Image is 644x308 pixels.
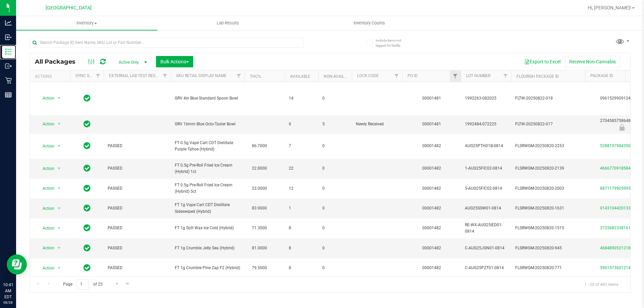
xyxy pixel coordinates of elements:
[289,265,314,271] span: 8
[422,166,441,171] a: 00001482
[465,245,507,251] span: C-AUG25JGN01-0814
[3,300,13,305] p: 08/28
[344,20,394,26] span: Inventory Counts
[465,222,507,235] span: RE-WX-AUG25IED01-0814
[233,70,245,82] a: Filter
[108,185,167,192] span: PASSED
[16,16,157,30] a: Inventory
[324,74,354,79] a: Non-Available
[299,16,440,30] a: Inventory Counts
[108,245,167,251] span: PASSED
[515,205,581,211] span: FLSRWGM-20250820-1631
[289,95,314,102] span: 14
[289,143,314,149] span: 7
[249,243,270,253] span: 81.0000
[289,225,314,231] span: 8
[465,121,507,127] span: 1992484-072225
[515,225,581,231] span: FLSRWGM-20250820-1515
[55,119,63,129] span: select
[37,184,55,193] span: Action
[422,226,441,230] a: 00001482
[500,70,511,82] a: Filter
[93,70,104,82] a: Filter
[55,263,63,273] span: select
[5,19,12,26] inline-svg: Analytics
[465,205,507,211] span: AUG25SSW01-0814
[5,48,12,55] inline-svg: Inventory
[55,243,63,253] span: select
[515,143,581,149] span: FLSRWGM-20250820-2253
[515,265,581,271] span: FLSRWGM-20250820-771
[249,263,270,273] span: 79.5000
[322,205,348,211] span: 0
[35,74,67,79] div: Actions
[208,20,248,26] span: Lab Results
[322,225,348,231] span: 0
[422,122,441,126] a: 00001481
[84,164,91,173] span: In Sync
[75,73,101,78] a: Sync Status
[175,202,240,214] span: FT 1g Vape Cart CDT Distillate Sideswiped (Hybrid)
[515,121,581,127] span: FLTW-20250822-017
[109,73,162,78] a: External Lab Test Result
[322,265,348,271] span: 0
[408,73,418,78] a: PO ID
[175,225,240,231] span: FT 1g Soft Wax Ice Cold (Hybrid)
[600,265,638,270] a: 5961573601214815
[160,59,189,64] span: Bulk Actions
[465,143,507,149] span: AUG25PTH01B-0814
[391,70,402,82] a: Filter
[249,141,270,151] span: 86.7000
[123,279,133,288] a: Go to the last page
[600,206,638,210] a: 0143104420133387
[57,279,108,290] span: Page of 25
[376,38,409,48] span: Include items not tagged for facility
[465,165,507,172] span: 1-AUG25FIC02-0814
[579,279,624,289] span: 1 - 20 of 483 items
[600,166,638,171] a: 4666770918584385
[84,119,91,129] span: In Sync
[600,143,638,148] a: 5288197984350284
[176,73,226,78] a: Sku Retail Display Name
[84,184,91,193] span: In Sync
[84,94,91,103] span: In Sync
[249,184,270,193] span: 23.0000
[466,73,490,78] a: Lot Number
[175,140,240,152] span: FT 0.5g Vape Cart CDT Distillate Purple Tahoe (Hybrid)
[84,203,91,213] span: In Sync
[517,74,559,79] a: Flourish Package ID
[249,203,270,213] span: 83.9000
[422,265,441,270] a: 00001482
[422,186,441,191] a: 00001482
[37,263,55,273] span: Action
[112,279,122,288] a: Go to the next page
[37,243,55,253] span: Action
[7,254,27,274] iframe: Resource center
[289,185,314,192] span: 12
[290,74,310,79] a: Available
[84,263,91,272] span: In Sync
[590,73,613,78] a: Package ID
[175,121,240,127] span: GRV 16mm Blue Octo-Taster Bowl
[175,162,240,175] span: FT 0.5g Pre-Roll Fried Ice Cream (Hybrid) 1ct
[108,165,167,172] span: PASSED
[322,121,348,127] span: 5
[5,77,12,84] inline-svg: Retail
[156,56,193,67] button: Bulk Actions
[5,91,12,98] inline-svg: Reports
[84,141,91,150] span: In Sync
[84,223,91,233] span: In Sync
[515,165,581,172] span: FLSRWGM-20250820-2139
[55,184,63,193] span: select
[450,70,461,82] a: Filter
[588,5,631,10] span: Hi, [PERSON_NAME]!
[289,205,314,211] span: 1
[30,38,304,48] input: Search Package ID, Item Name, SKU, Lot or Part Number...
[5,34,12,41] inline-svg: Inbound
[600,186,638,191] a: 8871179905995415
[108,225,167,231] span: PASSED
[422,96,441,101] a: 00001481
[565,56,620,67] button: Receive Non-Cannabis
[35,58,82,65] span: All Packages
[37,204,55,213] span: Action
